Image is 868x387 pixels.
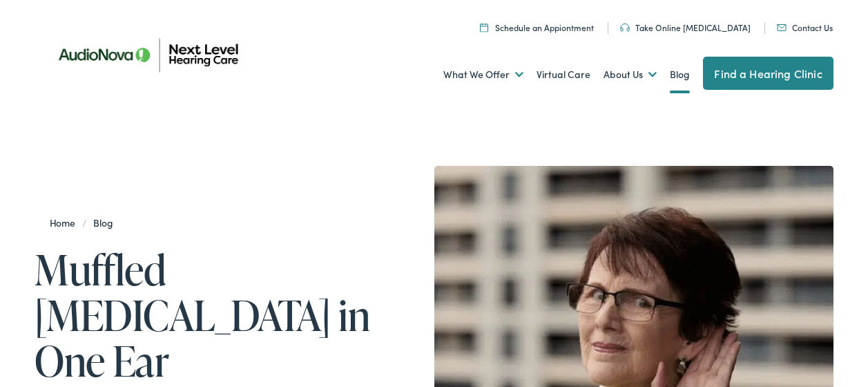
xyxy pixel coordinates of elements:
[50,216,120,229] span: /
[50,216,82,229] a: Home
[604,49,657,100] a: About Us
[703,57,833,90] a: Find a Hearing Clinic
[86,216,119,229] a: Blog
[620,23,630,32] img: An icon symbolizing headphones, colored in teal, suggests audio-related services or features.
[480,23,488,32] img: Calendar icon representing the ability to schedule a hearing test or hearing aid appointment at N...
[480,21,594,33] a: Schedule an Appiontment
[777,21,833,33] a: Contact Us
[620,21,751,33] a: Take Online [MEDICAL_DATA]
[35,247,402,384] h1: Muffled [MEDICAL_DATA] in One Ear
[537,49,590,100] a: Virtual Care
[777,24,787,31] img: An icon representing mail communication is presented in a unique teal color.
[443,49,523,100] a: What We Offer
[670,49,690,100] a: Blog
